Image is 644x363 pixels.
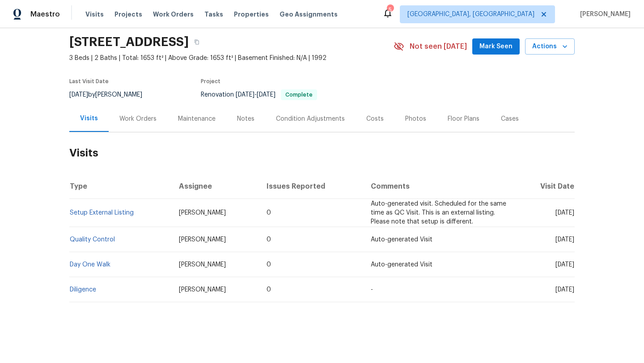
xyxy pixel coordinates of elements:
th: Comments [364,174,515,199]
button: Actions [525,38,575,55]
span: Visits [85,10,104,19]
span: Geo Assignments [280,10,338,19]
th: Type [69,174,172,199]
span: 0 [267,210,271,216]
th: Assignee [172,174,259,199]
span: [GEOGRAPHIC_DATA], [GEOGRAPHIC_DATA] [407,10,534,19]
span: [PERSON_NAME] [179,236,226,243]
span: 3 Beds | 2 Baths | Total: 1653 ft² | Above Grade: 1653 ft² | Basement Finished: N/A | 1992 [69,54,394,63]
button: Mark Seen [472,38,520,55]
span: Auto-generated Visit [371,236,432,243]
span: - [371,287,373,293]
span: 0 [267,262,271,268]
span: [PERSON_NAME] [576,10,631,19]
span: Actions [532,41,568,52]
button: Copy Address [189,34,205,50]
span: Auto-generated Visit [371,262,432,268]
h2: Visits [69,132,575,174]
div: 5 [387,5,393,14]
span: Not seen [DATE] [410,42,467,51]
span: 0 [267,236,271,243]
span: [PERSON_NAME] [179,210,226,216]
a: Day One Walk [70,262,110,268]
a: Quality Control [70,236,115,243]
span: Projects [114,10,142,19]
span: Last Visit Date [69,79,109,84]
div: Cases [501,114,519,123]
div: Condition Adjustments [276,114,345,123]
span: 0 [267,287,271,293]
span: Auto-generated visit. Scheduled for the same time as QC Visit. This is an external listing. Pleas... [371,201,506,225]
span: - [236,92,275,98]
span: Mark Seen [479,41,513,52]
span: [DATE] [257,92,275,98]
span: [DATE] [69,92,88,98]
span: [DATE] [555,262,574,268]
span: [DATE] [555,210,574,216]
div: Work Orders [119,114,157,123]
span: Complete [282,92,316,97]
th: Visit Date [515,174,575,199]
span: [DATE] [555,236,574,243]
a: Diligence [70,287,96,293]
span: Renovation [201,92,317,98]
a: Setup External Listing [70,210,134,216]
span: [PERSON_NAME] [179,262,226,268]
span: Properties [234,10,269,19]
span: Project [201,79,220,84]
span: [PERSON_NAME] [179,287,226,293]
div: Notes [237,114,254,123]
div: Costs [366,114,384,123]
div: Maintenance [178,114,216,123]
h2: [STREET_ADDRESS] [69,38,189,46]
span: Maestro [30,10,60,19]
div: Visits [80,114,98,123]
div: by [PERSON_NAME] [69,89,153,100]
div: Photos [405,114,426,123]
div: Floor Plans [448,114,479,123]
span: [DATE] [236,92,254,98]
span: [DATE] [555,287,574,293]
th: Issues Reported [259,174,364,199]
span: Tasks [204,11,223,17]
span: Work Orders [153,10,194,19]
